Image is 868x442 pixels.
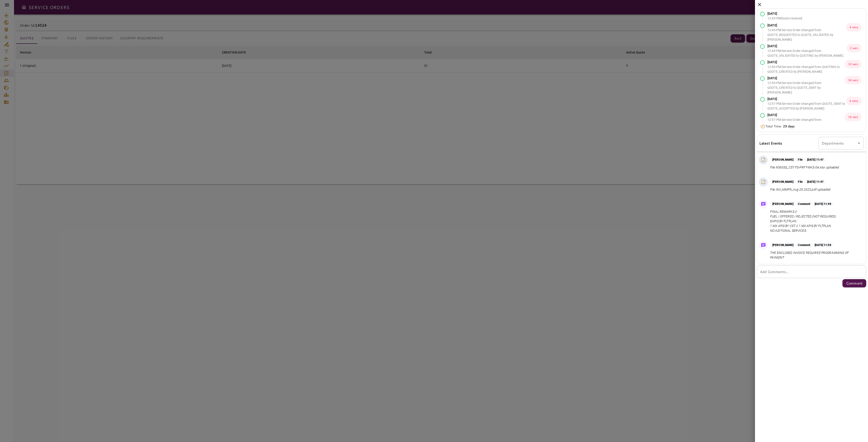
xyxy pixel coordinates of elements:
[770,243,796,247] p: [PERSON_NAME]
[760,179,767,185] img: PDF File
[842,279,866,287] button: Comment
[767,44,847,49] p: [DATE]
[856,140,862,146] button: Open
[759,140,782,146] h6: Latest Events
[845,76,861,84] p: 34 secs
[767,97,846,101] p: [DATE]
[767,117,845,132] p: 12:57 PM : Service Order changed from QUOTE_ACCEPTED to AWAITING_ASSIGNMENT by [PERSON_NAME]
[760,242,767,248] img: Message Icon
[767,113,845,117] p: [DATE]
[770,165,839,170] p: File N365SS_CST FS-PRFT-WKS-04.xlsx uploaded
[846,281,863,286] p: Comment
[812,202,833,206] p: [DATE] 11:48
[846,97,861,105] p: 6 mins
[805,180,826,184] p: [DATE] 11:47
[770,250,862,260] p: THE ENCLOSED INVOICE REQUIRES PROGRAMMING OF PAYMENT
[767,76,845,81] p: [DATE]
[770,209,836,233] p: FINAL REMARKS // FUEL / OFFERED / REJECTED (NOT REQUIRED) EAPIS BY FLTPLAN 1 MX APIS BY CST // 1 ...
[767,11,802,16] p: [DATE]
[767,23,846,28] p: [DATE]
[770,202,796,206] p: [PERSON_NAME]
[796,243,812,247] p: Comment
[812,243,833,247] p: [DATE] 11:58
[847,44,861,52] p: 2 secs
[767,101,846,111] p: 12:57 PM : Service Order changed from QUOTE_SENT to QUOTE_ACCEPTED by [PERSON_NAME]
[770,180,796,184] p: [PERSON_NAME]
[767,16,802,21] p: 12:45 PM Quote received
[845,113,861,121] p: 16 secs
[760,124,765,129] img: Timer Icon
[760,201,767,207] img: Message Icon
[767,28,846,42] p: 12:49 PM : Service Order changed from QUOTE_REQUESTED to QUOTE_VALIDATED by [PERSON_NAME]
[770,158,796,162] p: [PERSON_NAME]
[770,187,830,192] p: File INV_MMPR_Aug 29,2025.pdf uploaded
[783,124,795,129] b: 29 days
[796,158,805,162] p: File
[765,124,795,129] p: Total Time:
[767,65,845,74] p: 12:50 PM : Service Order changed from QUOTING to QUOTE_CREATED by [PERSON_NAME]
[796,180,805,184] p: File
[845,60,861,68] p: 10 secs
[767,81,845,95] p: 12:50 PM : Service Order changed from QUOTE_CREATED to QUOTE_SENT by [PERSON_NAME]
[805,158,826,162] p: [DATE] 11:47
[767,49,847,58] p: 12:49 PM : Service Order changed from QUOTE_VALIDATED to QUOTING by [PERSON_NAME]
[796,202,812,206] p: Comment
[846,23,861,32] p: 4 mins
[767,60,845,65] p: [DATE]
[760,157,767,163] img: PDF File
